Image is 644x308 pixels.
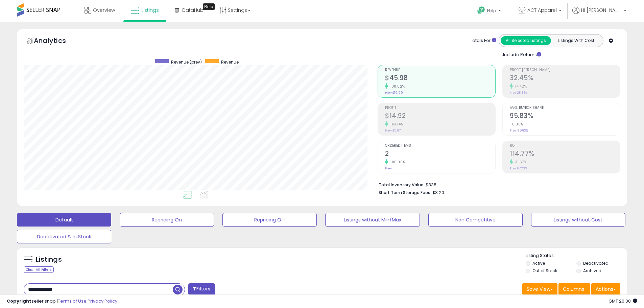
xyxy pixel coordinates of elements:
[487,8,496,14] span: Help
[17,213,111,227] button: Default
[7,298,31,304] strong: Copyright
[494,50,549,58] div: Include Returns
[388,160,405,165] small: 100.00%
[34,36,79,47] h5: Analytics
[222,213,317,227] button: Repricing Off
[510,112,620,121] h2: 95.83%
[513,160,526,165] small: 31.57%
[526,253,627,259] p: Listing States:
[477,6,485,15] i: Get Help
[388,84,405,89] small: 130.02%
[510,122,523,127] small: 0.00%
[385,128,401,133] small: Prev: $5.67
[510,68,620,72] span: Profit [PERSON_NAME]
[379,182,425,188] b: Total Inventory Value:
[388,122,403,127] small: 163.14%
[510,74,620,83] h2: 32.45%
[531,213,625,227] button: Listings without Cost
[583,268,601,274] label: Archived
[36,255,62,264] h5: Listings
[510,166,527,170] small: Prev: 87.23%
[558,283,590,295] button: Columns
[591,283,620,295] button: Actions
[385,91,403,95] small: Prev: $19.99
[510,106,620,110] span: Avg. Buybox Share
[88,298,117,304] a: Privacy Policy
[385,68,495,72] span: Revenue
[527,7,557,14] span: ACT Apparel
[7,298,117,305] div: seller snap | |
[141,7,159,14] span: Listings
[379,180,615,188] li: $338
[609,298,637,304] span: 2025-10-8 20:00 GMT
[221,59,239,65] span: Revenue
[510,144,620,148] span: ROI
[510,150,620,159] h2: 114.77%
[428,213,523,227] button: Non Competitive
[532,268,557,274] label: Out of Stock
[58,298,87,304] a: Terms of Use
[24,266,54,273] div: Clear All Filters
[572,7,626,22] a: Hi [PERSON_NAME]
[203,3,215,10] div: Tooltip anchor
[379,190,431,195] b: Short Term Storage Fees:
[522,283,557,295] button: Save View
[120,213,214,227] button: Repricing On
[472,1,508,22] a: Help
[385,150,495,159] h2: 2
[581,7,622,14] span: Hi [PERSON_NAME]
[385,112,495,121] h2: $14.92
[385,144,495,148] span: Ordered Items
[93,7,115,14] span: Overview
[501,36,551,45] button: All Selected Listings
[583,260,609,266] label: Deactivated
[432,189,444,196] span: $3.20
[551,36,601,45] button: Listings With Cost
[510,91,527,95] small: Prev: 28.36%
[470,38,496,44] div: Totals For
[563,286,584,292] span: Columns
[17,230,111,243] button: Deactivated & In Stock
[385,106,495,110] span: Profit
[532,260,545,266] label: Active
[182,7,204,14] span: DataHub
[513,84,527,89] small: 14.42%
[510,128,528,133] small: Prev: 95.83%
[188,283,215,295] button: Filters
[385,166,393,170] small: Prev: 1
[171,59,202,65] span: Revenue (prev)
[385,74,495,83] h2: $45.98
[325,213,420,227] button: Listings without Min/Max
